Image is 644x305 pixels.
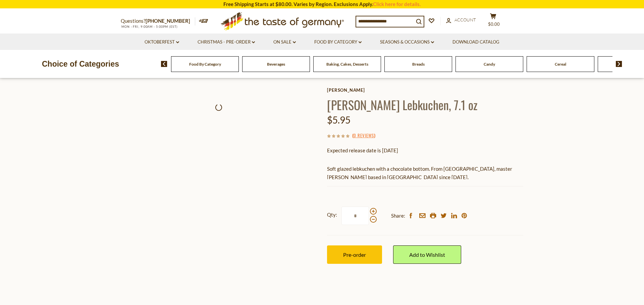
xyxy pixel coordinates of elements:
span: Share: [391,212,405,220]
p: Questions? [121,17,195,25]
span: ( ) [352,132,375,139]
a: Account [446,16,476,24]
button: Pre-order [327,245,382,264]
a: [PERSON_NAME] [327,87,523,93]
a: Beverages [267,62,285,67]
a: Food By Category [314,39,362,46]
p: Soft glazed lebkuchen with a chocolate bottom. From [GEOGRAPHIC_DATA], master [PERSON_NAME] based... [327,165,523,181]
p: Expected release date is [DATE] [327,146,523,155]
a: Cereal [555,62,566,67]
a: On Sale [273,39,296,46]
img: next arrow [616,61,622,67]
span: Account [454,17,476,22]
button: $0.00 [483,13,503,30]
a: Click here for details. [373,1,421,7]
a: Food By Category [189,62,221,67]
input: Qty: [341,207,369,225]
span: $5.95 [327,114,351,126]
a: Christmas - PRE-ORDER [198,39,255,46]
img: previous arrow [161,61,167,67]
a: Baking, Cakes, Desserts [326,62,368,67]
a: Oktoberfest [145,39,179,46]
span: $0.00 [488,21,500,27]
a: Add to Wishlist [393,245,461,264]
span: Pre-order [343,251,366,258]
a: Download Catalog [452,39,499,46]
a: Breads [412,62,425,67]
strong: Qty: [327,211,337,219]
span: MON - FRI, 9:00AM - 5:00PM (EST) [121,25,178,28]
h1: [PERSON_NAME] Lebkuchen, 7.1 oz [327,97,523,112]
a: Candy [484,62,495,67]
a: Seasons & Occasions [380,39,434,46]
a: [PHONE_NUMBER] [146,18,190,24]
a: 0 Reviews [354,132,374,139]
